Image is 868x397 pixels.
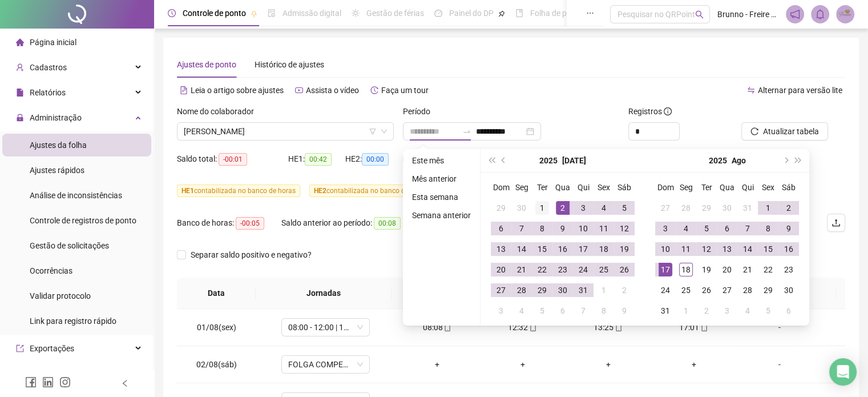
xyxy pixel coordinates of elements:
[309,185,433,197] span: contabilizada no banco de horas
[181,187,194,195] span: HE 1
[758,300,778,321] td: 2025-09-05
[700,304,713,318] div: 2
[30,63,67,72] span: Cadastros
[345,153,402,166] div: HE 2:
[407,172,475,186] li: Mês anterior
[717,259,737,280] td: 2025-08-20
[655,177,676,198] th: Dom
[628,105,672,118] span: Registros
[177,60,236,69] span: Ajustes de ponto
[30,369,72,378] span: Integrações
[374,217,401,230] span: 00:08
[511,300,532,321] td: 2025-08-04
[532,198,552,218] td: 2025-07-01
[168,9,176,17] span: clock-circle
[617,242,631,256] div: 19
[381,128,387,135] span: down
[30,216,136,225] span: Controle de registros de ponto
[515,222,528,235] div: 7
[434,9,442,17] span: dashboard
[530,9,603,18] span: Folha de pagamento
[737,259,758,280] td: 2025-08-21
[696,198,717,218] td: 2025-07-29
[177,278,256,309] th: Data
[489,358,556,371] div: +
[660,321,728,334] div: 17:01
[573,198,594,218] td: 2025-07-03
[491,280,511,300] td: 2025-07-27
[407,208,475,222] li: Semana anterior
[763,125,819,138] span: Atualizar tabela
[255,60,324,69] span: Histórico de ajustes
[177,105,261,118] label: Nome do colaborador
[556,201,570,215] div: 2
[491,177,511,198] th: Dom
[741,304,754,318] div: 4
[16,63,24,71] span: user-add
[121,379,129,387] span: left
[25,376,37,388] span: facebook
[782,304,796,318] div: 6
[532,259,552,280] td: 2025-07-22
[695,10,704,19] span: search
[30,113,82,122] span: Administração
[306,86,359,95] span: Assista o vídeo
[16,89,24,97] span: file
[679,242,693,256] div: 11
[511,280,532,300] td: 2025-07-28
[659,283,672,297] div: 24
[709,149,727,172] button: year panel
[741,283,754,297] div: 28
[177,185,300,197] span: contabilizada no banco de horas
[717,239,737,259] td: 2025-08-13
[659,242,672,256] div: 10
[594,300,614,321] td: 2025-08-08
[586,9,594,17] span: ellipsis
[758,259,778,280] td: 2025-08-22
[758,86,842,95] span: Alternar para versão lite
[196,360,237,369] span: 02/08(sáb)
[741,201,754,215] div: 31
[717,300,737,321] td: 2025-09-03
[352,9,360,17] span: sun
[268,9,276,17] span: file-done
[366,9,424,18] span: Gestão de férias
[617,283,631,297] div: 2
[295,86,303,94] span: youtube
[720,304,734,318] div: 3
[778,218,799,239] td: 2025-08-09
[535,222,549,235] div: 8
[761,201,775,215] div: 1
[792,149,805,172] button: super-next-year
[761,263,775,276] div: 22
[177,153,288,166] div: Saldo total:
[573,218,594,239] td: 2025-07-10
[676,177,696,198] th: Seg
[737,198,758,218] td: 2025-07-31
[489,321,556,334] div: 12:32
[741,263,754,276] div: 21
[236,217,264,230] span: -00:05
[532,280,552,300] td: 2025-07-29
[552,259,573,280] td: 2025-07-23
[597,283,611,297] div: 1
[737,218,758,239] td: 2025-08-07
[494,222,508,235] div: 6
[758,198,778,218] td: 2025-08-01
[676,280,696,300] td: 2025-08-25
[745,358,813,371] div: -
[391,278,476,309] th: Entrada 1
[30,316,116,326] span: Link para registro rápido
[30,241,109,250] span: Gestão de solicitações
[16,344,24,352] span: export
[576,222,590,235] div: 10
[778,177,799,198] th: Sáb
[617,222,631,235] div: 12
[700,222,713,235] div: 5
[614,198,635,218] td: 2025-07-05
[699,323,708,331] span: mobile
[552,177,573,198] th: Qua
[186,248,316,261] span: Separar saldo positivo e negativo?
[573,177,594,198] th: Qui
[403,105,438,118] label: Período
